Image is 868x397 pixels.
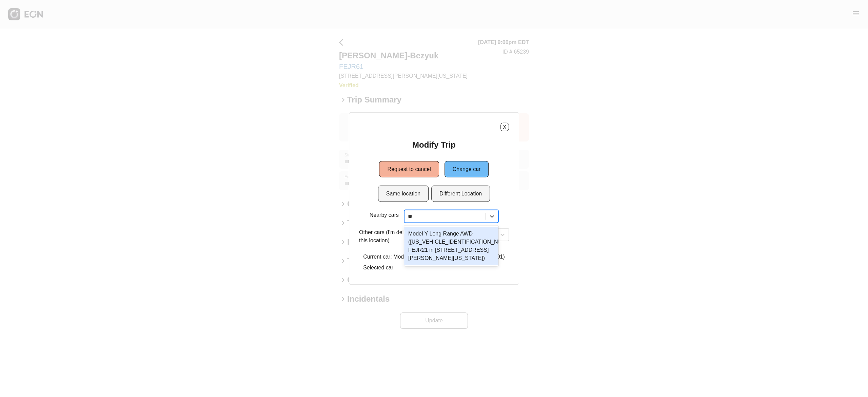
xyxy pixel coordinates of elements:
button: Change car [445,161,489,177]
p: Nearby cars [370,211,399,219]
div: Model Y Long Range AWD ([US_VEHICLE_IDENTIFICATION_NUMBER] FEJR21 in [STREET_ADDRESS][PERSON_NAME... [404,227,498,265]
button: Different Location [431,186,490,202]
p: Current car: Model Y Long Range AWD (FEJR61 in 11101) [363,253,505,261]
h2: Modify Trip [412,139,456,150]
p: Other cars (I'm delivering to this location) [359,228,430,245]
button: Request to cancel [379,161,439,177]
p: Selected car: [363,264,505,272]
button: X [500,123,509,131]
button: Same location [378,186,429,202]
